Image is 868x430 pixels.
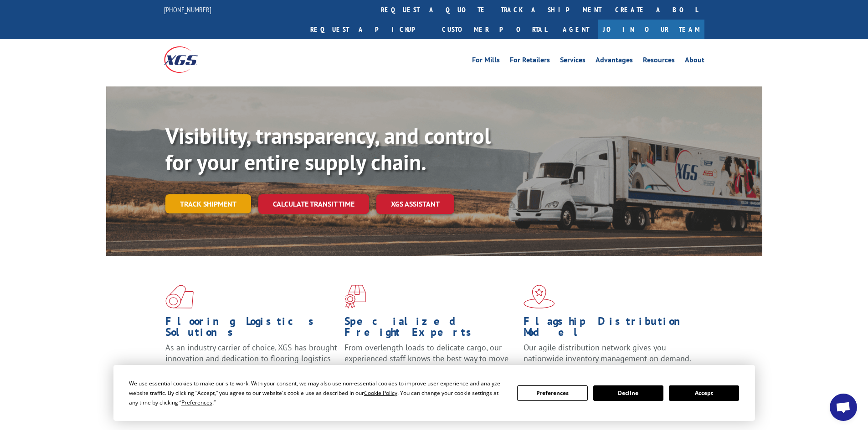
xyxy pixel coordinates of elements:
img: xgs-icon-total-supply-chain-intelligence-red [165,285,194,309]
a: For Retailers [510,56,550,66]
a: [PHONE_NUMBER] [164,5,211,14]
div: Open chat [830,394,857,421]
a: XGS ASSISTANT [376,194,454,214]
a: Services [560,56,586,66]
a: About [685,56,704,66]
a: Calculate transit time [258,194,369,214]
div: Cookie Consent Prompt [113,365,755,421]
a: Agent [554,20,598,39]
button: Preferences [517,385,587,401]
a: Join Our Team [598,20,704,39]
a: Request a pickup [303,20,435,39]
span: As an industry carrier of choice, XGS has brought innovation and dedication to flooring logistics... [165,342,337,374]
div: We use essential cookies to make our site work. With your consent, we may also use non-essential ... [129,379,506,407]
button: Accept [669,385,739,401]
span: Our agile distribution network gives you nationwide inventory management on demand. [524,342,691,364]
a: Track shipment [165,194,251,213]
a: Resources [643,56,675,66]
a: Customer Portal [435,20,554,39]
h1: Flagship Distribution Model [524,316,696,342]
h1: Specialized Freight Experts [344,316,517,342]
a: For Mills [472,56,500,66]
img: xgs-icon-focused-on-flooring-red [344,285,366,309]
button: Decline [593,385,663,401]
span: Cookie Policy [364,389,397,397]
h1: Flooring Logistics Solutions [165,316,338,342]
img: xgs-icon-flagship-distribution-model-red [524,285,555,309]
p: From overlength loads to delicate cargo, our experienced staff knows the best way to move your fr... [344,342,517,383]
span: Preferences [181,399,212,406]
b: Visibility, transparency, and control for your entire supply chain. [165,121,491,176]
a: Advantages [596,56,633,66]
